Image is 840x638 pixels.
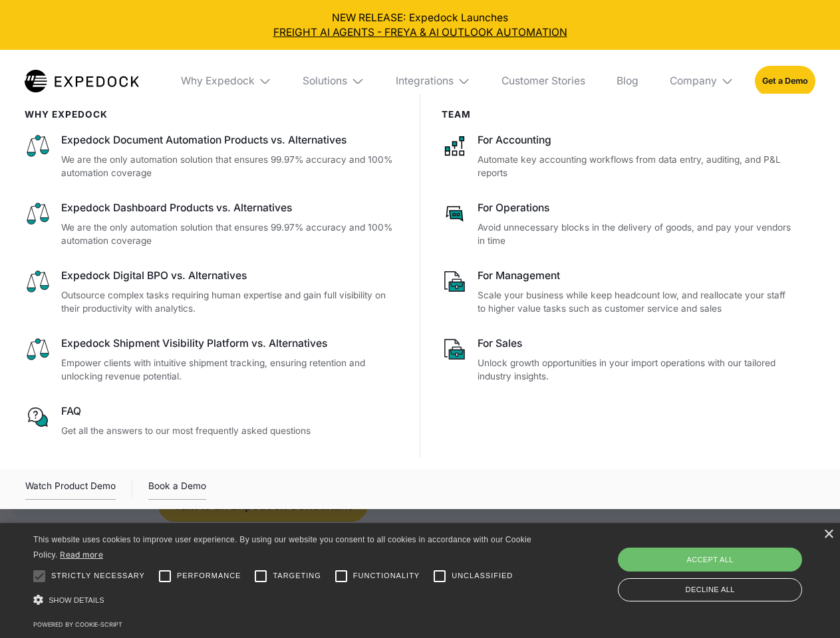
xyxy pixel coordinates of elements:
p: We are the only automation solution that ensures 99.97% accuracy and 100% automation coverage [61,221,399,248]
div: For Accounting [478,133,794,148]
div: Integrations [396,74,454,88]
div: Team [442,109,795,120]
div: FAQ [61,404,399,419]
a: FAQGet all the answers to our most frequently asked questions [25,404,399,437]
div: Expedock Dashboard Products vs. Alternatives [61,201,399,215]
a: Expedock Dashboard Products vs. AlternativesWe are the only automation solution that ensures 99.9... [25,201,399,248]
div: Why Expedock [181,74,255,88]
a: FREIGHT AI AGENTS - FREYA & AI OUTLOOK AUTOMATION [11,25,830,40]
div: Show details [33,591,536,609]
a: For AccountingAutomate key accounting workflows from data entry, auditing, and P&L reports [442,133,795,180]
div: Expedock Shipment Visibility Platform vs. Alternatives [61,336,399,351]
a: For SalesUnlock growth opportunities in your import operations with our tailored industry insights. [442,336,795,383]
a: Expedock Document Automation Products vs. AlternativesWe are the only automation solution that en... [25,133,399,180]
a: Get a Demo [755,66,815,96]
p: Avoid unnecessary blocks in the delivery of goods, and pay your vendors in time [478,221,794,248]
div: Solutions [303,74,347,88]
div: For Sales [478,336,794,351]
div: Company [659,50,744,112]
div: NEW RELEASE: Expedock Launches [11,11,830,40]
a: Blog [606,50,648,112]
p: Scale your business while keep headcount low, and reallocate your staff to higher value tasks suc... [478,288,794,316]
div: Expedock Digital BPO vs. Alternatives [61,268,399,283]
p: Outsource complex tasks requiring human expertise and gain full visibility on their productivity ... [61,288,399,316]
a: Customer Stories [491,50,595,112]
span: This website uses cookies to improve user experience. By using our website you consent to all coo... [33,535,531,560]
p: Automate key accounting workflows from data entry, auditing, and P&L reports [478,153,794,180]
div: WHy Expedock [25,109,399,120]
iframe: Chat Widget [619,494,840,638]
p: Unlock growth opportunities in your import operations with our tailored industry insights. [478,356,794,383]
div: Expedock Document Automation Products vs. Alternatives [61,133,399,148]
a: Expedock Shipment Visibility Platform vs. AlternativesEmpower clients with intuitive shipment tra... [25,336,399,383]
span: Unclassified [452,570,513,582]
a: Read more [60,550,103,560]
div: For Operations [478,201,794,215]
p: Get all the answers to our most frequently asked questions [61,424,399,438]
a: For ManagementScale your business while keep headcount low, and reallocate your staff to higher v... [442,268,795,316]
span: Targeting [273,570,321,582]
span: Show details [49,596,104,604]
div: Integrations [385,50,481,112]
p: Empower clients with intuitive shipment tracking, ensuring retention and unlocking revenue potent... [61,356,399,383]
div: Solutions [293,50,375,112]
div: Why Expedock [170,50,282,112]
a: For OperationsAvoid unnecessary blocks in the delivery of goods, and pay your vendors in time [442,201,795,248]
p: We are the only automation solution that ensures 99.97% accuracy and 100% automation coverage [61,153,399,180]
a: Book a Demo [148,478,206,500]
div: Watch Product Demo [25,478,116,500]
div: For Management [478,268,794,283]
a: Expedock Digital BPO vs. AlternativesOutsource complex tasks requiring human expertise and gain f... [25,268,399,316]
a: open lightbox [25,478,116,500]
span: Performance [177,570,241,582]
span: Functionality [353,570,420,582]
a: Powered by cookie-script [33,621,122,628]
span: Strictly necessary [51,570,145,582]
div: Company [670,74,717,88]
